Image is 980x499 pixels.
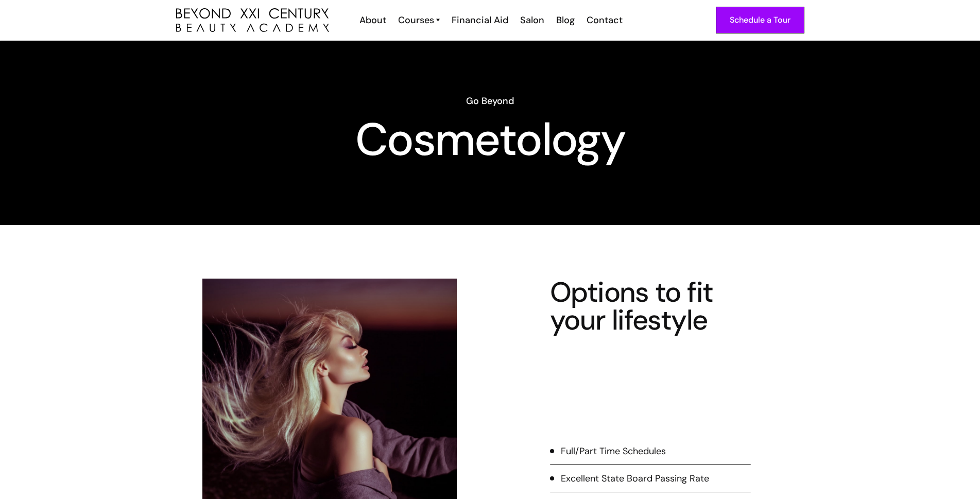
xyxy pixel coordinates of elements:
[176,8,329,32] img: beyond 21st century beauty academy logo
[580,13,628,27] a: Contact
[398,13,440,27] a: Courses
[359,13,386,27] div: About
[556,13,575,27] div: Blog
[561,444,666,458] div: Full/Part Time Schedules
[452,13,508,27] div: Financial Aid
[587,13,623,27] div: Contact
[716,7,804,33] a: Schedule a Tour
[561,472,709,485] div: Excellent State Board Passing Rate
[520,13,544,27] div: Salon
[730,13,790,27] div: Schedule a Tour
[176,94,804,108] h6: Go Beyond
[445,13,513,27] a: Financial Aid
[176,8,329,32] a: home
[398,13,434,27] div: Courses
[549,13,580,27] a: Blog
[513,13,549,27] a: Salon
[550,279,751,334] h4: Options to fit your lifestyle
[176,121,804,158] h1: Cosmetology
[353,13,391,27] a: About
